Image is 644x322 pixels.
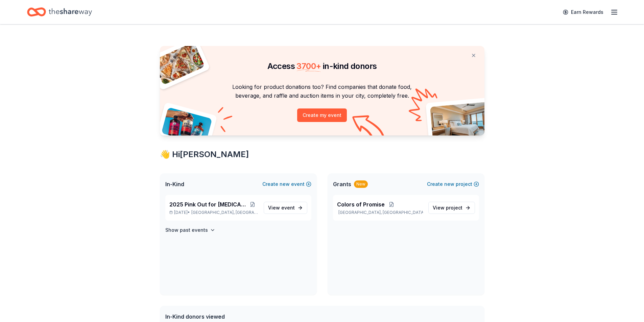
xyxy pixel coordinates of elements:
span: 2025 Pink Out for [MEDICAL_DATA] [169,200,247,208]
span: View [268,204,295,212]
span: View [433,204,462,212]
span: project [446,205,462,210]
a: View project [428,202,475,214]
button: Createnewevent [262,180,311,188]
span: Colors of Promise [337,200,385,208]
span: event [281,205,295,210]
a: View event [264,202,307,214]
img: Pizza [152,42,205,85]
div: New [354,180,368,188]
span: new [280,180,290,188]
span: Grants [333,180,351,188]
button: Create my event [297,108,347,122]
p: [DATE] • [169,210,258,215]
button: Createnewproject [427,180,479,188]
span: new [444,180,454,188]
img: Curvy arrow [352,115,386,141]
a: Earn Rewards [559,6,607,18]
span: Access in-kind donors [267,61,377,71]
div: 👋 Hi [PERSON_NAME] [160,149,484,160]
p: Looking for product donations too? Find companies that donate food, beverage, and raffle and auct... [168,82,476,100]
h4: Show past events [165,226,208,234]
div: In-Kind donors viewed [165,313,317,321]
span: [GEOGRAPHIC_DATA], [GEOGRAPHIC_DATA] [191,210,258,215]
button: Show past events [165,226,215,234]
a: Home [27,4,92,20]
span: In-Kind [165,180,184,188]
span: 3700 + [296,61,321,71]
p: [GEOGRAPHIC_DATA], [GEOGRAPHIC_DATA] [337,210,423,215]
